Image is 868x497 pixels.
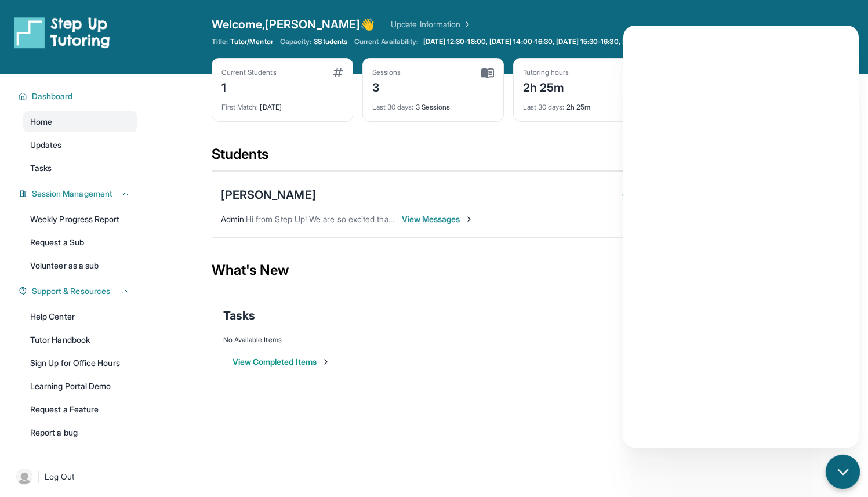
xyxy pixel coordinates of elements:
[623,26,859,448] iframe: Chatbot
[280,37,312,46] span: Capacity:
[372,68,401,77] div: Sessions
[12,464,137,489] a: |Log Out
[30,139,62,151] span: Updates
[23,306,137,327] a: Help Center
[221,214,246,224] span: Admin :
[23,422,137,443] a: Report a bug
[23,399,137,420] a: Request a Feature
[27,285,130,297] button: Support & Resources
[622,189,711,201] button: Open Session Guide
[221,103,259,111] span: First Match :
[30,116,52,128] span: Home
[212,245,805,296] div: What's New
[23,209,137,230] a: Weekly Progress Report
[464,215,474,224] img: Chevron-Right
[221,187,316,203] div: [PERSON_NAME]
[230,37,273,46] span: Tutor/Mentor
[221,68,277,77] div: Current Students
[481,68,494,78] img: card
[233,356,331,368] button: View Completed Items
[460,19,472,30] img: Chevron Right
[423,37,685,46] span: [DATE] 12:30-18:00, [DATE] 14:00-16:30, [DATE] 15:30-16:30, [DATE] 12:30-18:00
[23,353,137,373] a: Sign Up for Office Hours
[523,68,569,77] div: Tutoring hours
[16,469,32,485] img: user-img
[421,37,687,46] a: [DATE] 12:30-18:00, [DATE] 14:00-16:30, [DATE] 15:30-16:30, [DATE] 12:30-18:00
[221,96,343,112] div: [DATE]
[23,135,137,155] a: Updates
[23,255,137,276] a: Volunteer as a sub
[223,307,255,324] span: Tasks
[372,77,401,96] div: 3
[246,214,740,224] span: Hi from Step Up! We are so excited that you are matched with one another. We hope that you have a...
[32,90,73,102] span: Dashboard
[27,188,130,199] button: Session Management
[523,77,569,96] div: 2h 25m
[23,232,137,253] a: Request a Sub
[212,16,375,32] span: Welcome, [PERSON_NAME] 👋
[523,96,645,112] div: 2h 25m
[32,285,110,297] span: Support & Resources
[333,68,343,77] img: card
[372,103,414,111] span: Last 30 days :
[27,90,130,102] button: Dashboard
[23,329,137,350] a: Tutor Handbook
[372,96,494,112] div: 3 Sessions
[826,455,860,489] button: chat-button
[223,335,794,344] div: No Available Items
[212,145,805,170] div: Students
[32,188,112,199] span: Session Management
[402,213,474,225] span: View Messages
[212,37,228,46] span: Title:
[221,77,277,96] div: 1
[23,111,137,132] a: Home
[23,376,137,397] a: Learning Portal Demo
[354,37,418,46] span: Current Availability:
[314,37,347,46] span: 3 Students
[14,16,110,49] img: logo
[30,162,52,174] span: Tasks
[45,471,75,483] span: Log Out
[23,158,137,179] a: Tasks
[391,19,472,30] a: Update Information
[37,470,40,484] span: |
[523,103,565,111] span: Last 30 days :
